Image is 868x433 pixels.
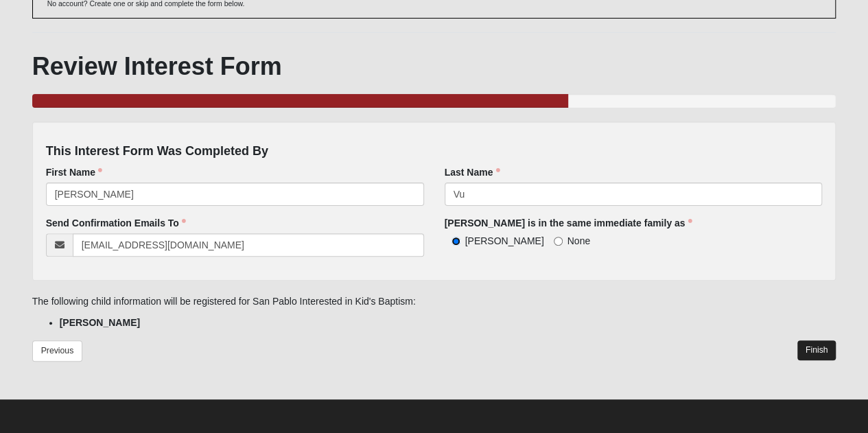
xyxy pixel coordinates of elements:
h4: This Interest Form Was Completed By [46,144,823,159]
span: None [567,235,590,246]
strong: [PERSON_NAME] [60,317,140,328]
input: None [554,237,563,246]
p: The following child information will be registered for San Pablo Interested in Kid's Baptism: [32,294,836,309]
label: Last Name [445,165,500,179]
label: [PERSON_NAME] is in the same immediate family as [445,216,692,230]
label: Send Confirmation Emails To [46,216,186,230]
label: First Name [46,165,102,179]
a: Finish [797,340,836,360]
a: Previous [32,340,83,362]
span: [PERSON_NAME] [465,235,544,246]
h1: Review Interest Form [32,51,836,81]
input: [PERSON_NAME] [451,237,460,246]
